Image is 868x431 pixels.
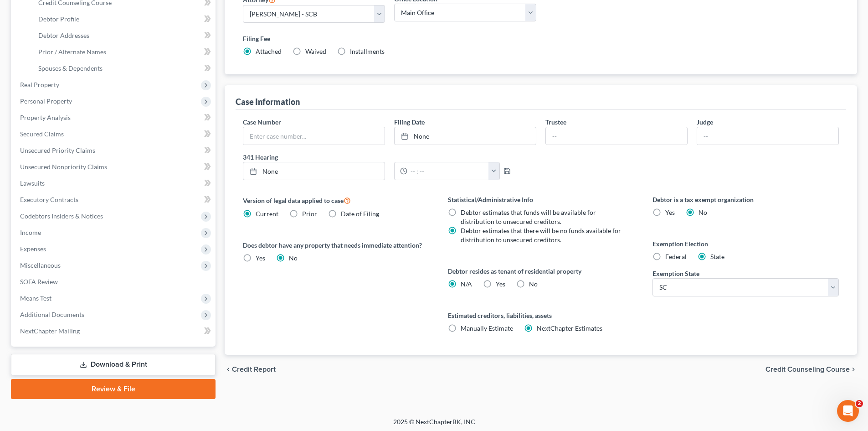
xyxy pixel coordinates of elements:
a: Prior / Alternate Names [31,44,216,60]
span: 2 [856,400,863,407]
span: Additional Documents [20,311,84,318]
span: No [529,280,538,288]
label: Trustee [545,117,566,127]
span: Prior [302,210,317,218]
a: NextChapter Mailing [13,323,216,339]
label: Exemption Election [652,239,839,249]
label: Filing Fee [243,34,839,43]
span: Waived [305,47,326,55]
span: No [289,254,298,262]
span: Current [256,210,278,218]
span: NextChapter Estimates [537,324,602,332]
span: Credit Report [232,366,276,373]
span: Income [20,228,41,236]
span: Spouses & Dependents [38,64,103,72]
span: Personal Property [20,97,72,105]
a: None [243,162,385,180]
span: Manually Estimate [461,324,513,332]
span: Yes [256,254,265,262]
i: chevron_right [850,366,857,373]
a: Unsecured Nonpriority Claims [13,159,216,175]
label: Version of legal data applied to case [243,195,429,206]
span: Yes [496,280,505,288]
a: Property Analysis [13,109,216,126]
span: Installments [350,47,385,55]
label: Does debtor have any property that needs immediate attention? [243,240,429,250]
span: Debtor Profile [38,15,79,23]
span: Debtor estimates that there will be no funds available for distribution to unsecured creditors. [461,227,621,244]
a: SOFA Review [13,274,216,290]
label: Debtor resides as tenant of residential property [448,266,634,276]
span: Means Test [20,294,51,302]
button: Credit Counseling Course chevron_right [765,366,857,373]
a: None [395,127,536,145]
span: Expenses [20,245,46,253]
span: Credit Counseling Course [765,366,850,373]
span: Debtor Addresses [38,31,89,39]
span: Yes [665,208,675,216]
label: Case Number [243,117,281,127]
a: Executory Contracts [13,192,216,208]
a: Download & Print [11,354,216,375]
a: Spouses & Dependents [31,60,216,77]
a: Unsecured Priority Claims [13,142,216,159]
span: Codebtors Insiders & Notices [20,212,103,220]
iframe: Intercom live chat [837,400,859,422]
label: 341 Hearing [238,152,541,162]
span: Executory Contracts [20,196,78,203]
span: Date of Filing [341,210,379,218]
span: Debtor estimates that funds will be available for distribution to unsecured creditors. [461,208,596,225]
i: chevron_left [225,366,232,373]
span: Attached [256,47,282,55]
a: Debtor Addresses [31,27,216,44]
label: Estimated creditors, liabilities, assets [448,311,634,320]
input: Enter case number... [243,127,385,145]
label: Exemption State [652,269,699,278]
span: No [699,208,707,216]
label: Statistical/Administrative Info [448,195,634,204]
span: Real Property [20,81,59,88]
a: Secured Claims [13,126,216,142]
label: Debtor is a tax exempt organization [652,195,839,204]
input: -- [546,127,687,145]
span: Federal [665,253,687,260]
input: -- [697,127,838,145]
a: Review & File [11,379,216,399]
input: -- : -- [407,162,489,180]
label: Judge [697,117,713,127]
span: Unsecured Nonpriority Claims [20,163,107,171]
span: Secured Claims [20,130,64,138]
a: Debtor Profile [31,11,216,27]
span: Prior / Alternate Names [38,48,106,56]
span: Property Analysis [20,114,71,121]
span: NextChapter Mailing [20,327,80,335]
span: State [710,253,724,260]
span: SOFA Review [20,278,58,286]
span: Lawsuits [20,179,45,187]
span: Miscellaneous [20,261,61,269]
div: Case Information [236,96,300,107]
span: N/A [461,280,472,288]
button: chevron_left Credit Report [225,366,276,373]
a: Lawsuits [13,175,216,192]
label: Filing Date [394,117,425,127]
span: Unsecured Priority Claims [20,146,95,154]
